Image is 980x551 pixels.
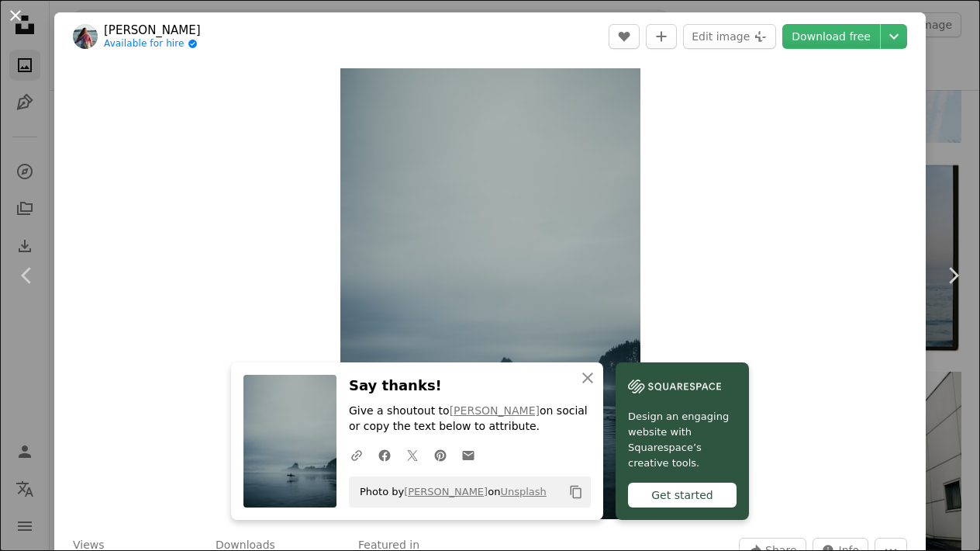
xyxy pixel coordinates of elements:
a: Share over email [454,439,482,470]
div: Get started [628,483,737,508]
button: Like [609,24,640,49]
a: [PERSON_NAME] [404,486,488,497]
img: file-1606177908946-d1eed1cbe4f5image [628,375,721,398]
p: Give a shoutout to on social or copy the text below to attribute. [349,404,591,435]
a: Design an engaging website with Squarespace’s creative tools.Get started [616,362,749,520]
a: Share on Facebook [371,439,399,470]
h3: Say thanks! [349,375,591,397]
a: Share on Pinterest [426,439,454,470]
a: Download free [782,24,880,49]
a: Share on Twitter [399,439,426,470]
button: Zoom in on this image [340,68,640,519]
a: [PERSON_NAME] [450,404,540,417]
button: Add to Collection [646,24,677,49]
button: Choose download size [881,24,907,49]
a: [PERSON_NAME] [104,23,201,38]
img: Surfer walking on a misty beach with surfboard [340,68,640,519]
a: Available for hire [104,38,201,50]
img: Go to Shana Van Roosbroek's profile [73,24,98,49]
button: Edit image [683,24,776,49]
button: Copy to clipboard [563,479,589,505]
a: Unsplash [500,486,546,497]
span: Photo by on [352,480,547,504]
span: Design an engaging website with Squarespace’s creative tools. [628,409,737,471]
a: Next [926,201,980,350]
